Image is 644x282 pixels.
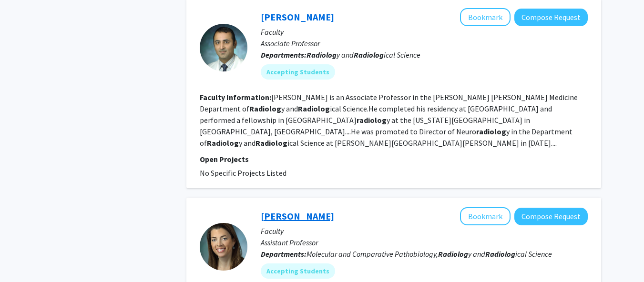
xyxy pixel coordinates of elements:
[307,50,337,60] b: Radiolog
[200,92,271,102] b: Faculty Information:
[200,153,588,165] p: Open Projects
[249,104,281,113] b: Radiolog
[207,138,239,148] b: Radiolog
[476,127,506,136] b: radiolog
[354,50,384,60] b: Radiolog
[307,50,420,60] span: y and ical Science
[485,249,515,259] b: Radiolog
[256,138,287,148] b: Radiolog
[514,9,588,26] button: Compose Request to Haris Sair
[261,210,334,222] a: [PERSON_NAME]
[261,38,588,49] p: Associate Professor
[200,92,578,148] fg-read-more: [PERSON_NAME] is an Associate Professor in the [PERSON_NAME] [PERSON_NAME] Medicine Department of...
[261,263,335,279] mat-chip: Accepting Students
[261,225,588,237] p: Faculty
[438,249,468,259] b: Radiolog
[7,239,41,275] iframe: Chat
[307,249,552,259] span: Molecular and Comparative Pathobiology, y and ical Science
[514,208,588,225] button: Compose Request to Rebecca Krimins
[460,207,511,225] button: Add Rebecca Krimins to Bookmarks
[460,8,511,26] button: Add Haris Sair to Bookmarks
[261,50,307,60] b: Departments:
[261,249,307,259] b: Departments:
[261,237,588,248] p: Assistant Professor
[298,104,330,113] b: Radiolog
[261,64,335,80] mat-chip: Accepting Students
[261,26,588,38] p: Faculty
[357,115,387,125] b: radiolog
[200,168,286,178] span: No Specific Projects Listed
[261,11,334,23] a: [PERSON_NAME]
